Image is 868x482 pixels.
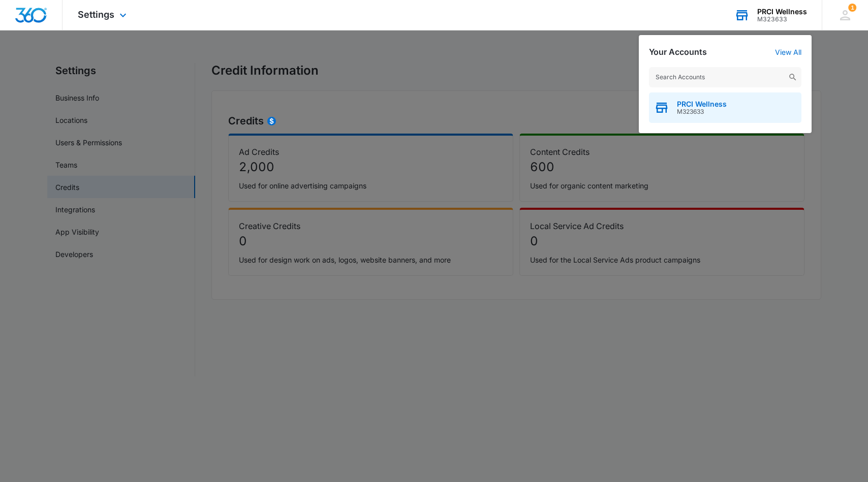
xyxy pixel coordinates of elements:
[78,9,114,20] span: Settings
[848,4,856,12] span: 1
[677,100,727,108] span: PRCI Wellness
[757,8,807,16] div: account name
[677,108,727,115] span: M323633
[649,47,707,57] h2: Your Accounts
[775,48,801,56] a: View All
[757,16,807,23] div: account id
[649,67,801,87] input: Search Accounts
[848,4,856,12] div: notifications count
[649,92,801,123] button: PRCI WellnessM323633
